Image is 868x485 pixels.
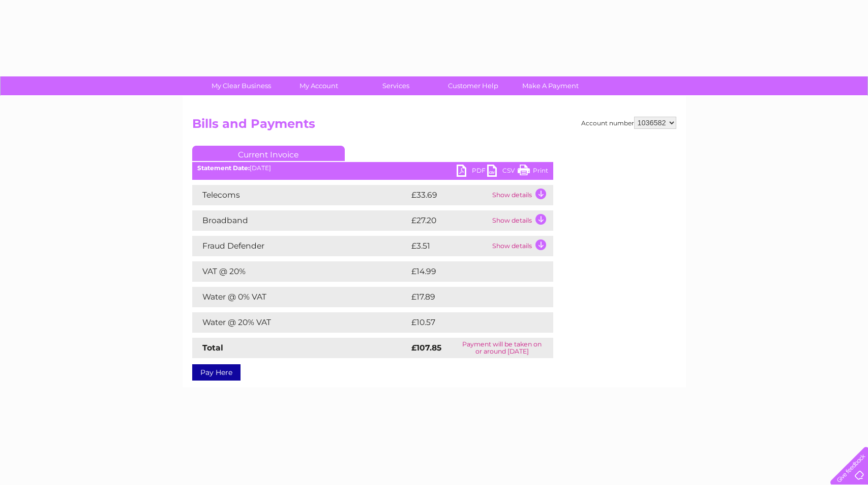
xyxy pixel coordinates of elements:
a: Pay Here [192,364,241,381]
td: Show details [490,210,553,231]
a: My Account [277,76,361,95]
td: Water @ 20% VAT [192,312,409,333]
a: Services [354,76,438,95]
h2: Bills and Payments [192,117,676,136]
a: My Clear Business [199,76,283,95]
a: CSV [487,165,518,179]
td: Broadband [192,210,409,231]
td: Fraud Defender [192,236,409,256]
div: Account number [581,117,676,129]
td: £33.69 [409,185,490,205]
strong: Total [202,343,223,353]
td: Show details [490,185,553,205]
td: £27.20 [409,210,490,231]
a: PDF [457,165,487,179]
td: VAT @ 20% [192,261,409,282]
a: Print [518,165,548,179]
td: £17.89 [409,287,532,307]
td: Show details [490,236,553,256]
a: Current Invoice [192,146,345,161]
td: £3.51 [409,236,490,256]
td: £14.99 [409,261,532,282]
div: [DATE] [192,165,553,172]
td: Telecoms [192,185,409,205]
strong: £107.85 [411,343,441,353]
a: Customer Help [431,76,515,95]
td: Payment will be taken on or around [DATE] [451,338,553,358]
b: Statement Date: [197,164,250,172]
td: £10.57 [409,312,532,333]
a: Make A Payment [508,76,592,95]
td: Water @ 0% VAT [192,287,409,307]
